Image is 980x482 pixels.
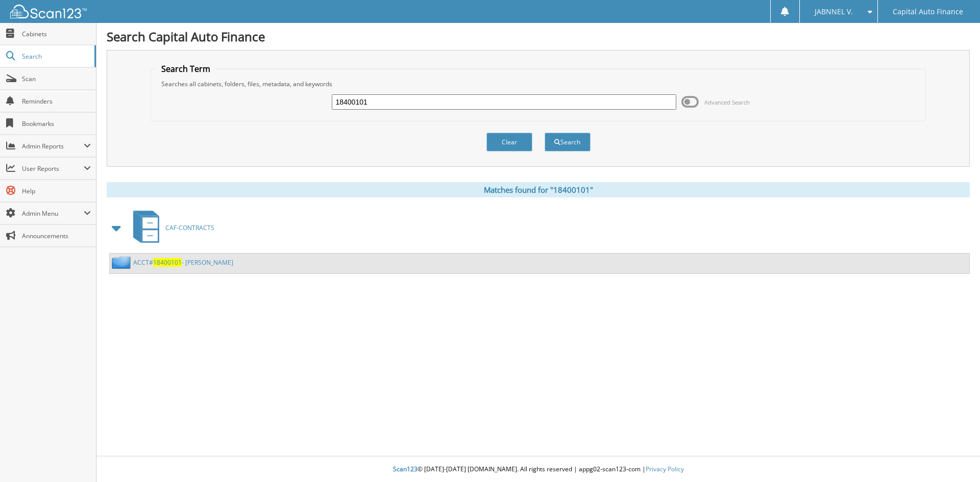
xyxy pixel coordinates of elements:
iframe: Chat Widget [929,433,980,482]
div: Matches found for "18400101" [107,182,970,197]
img: folder2.png [112,256,133,269]
div: © [DATE]-[DATE] [DOMAIN_NAME]. All rights reserved | appg02-scan123-com | [96,457,980,482]
span: Cabinets [22,30,91,38]
span: Help [22,187,91,195]
img: scan123-logo-white.svg [10,5,87,18]
div: Searches all cabinets, folders, files, metadata, and keywords [156,80,921,88]
button: Search [545,133,591,151]
h1: Search Capital Auto Finance [107,28,970,45]
span: Scan123 [393,465,418,473]
span: User Reports [22,164,84,173]
span: Advanced Search [704,98,750,106]
span: Announcements [22,232,91,240]
span: CAF-CONTRACTS [165,223,214,232]
span: Admin Menu [22,209,84,218]
span: Admin Reports [22,142,84,150]
span: Bookmarks [22,119,91,128]
legend: Search Term [156,63,215,74]
span: Scan [22,74,91,83]
a: ACCT#18400101- [PERSON_NAME] [133,258,233,267]
span: Search [22,52,89,61]
a: CAF-CONTRACTS [127,208,214,248]
a: Privacy Policy [646,465,684,473]
button: Clear [486,133,532,151]
span: Reminders [22,97,91,106]
span: Capital Auto Finance [893,9,963,15]
span: JABNNEL V. [815,9,853,15]
span: 18400101 [153,258,182,267]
